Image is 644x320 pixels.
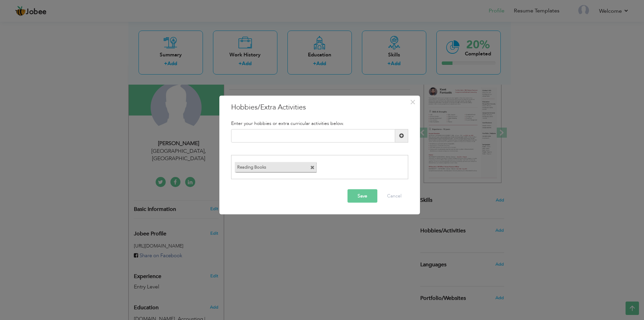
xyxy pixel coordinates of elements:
[410,96,416,108] span: ×
[235,162,304,171] label: Reading Books
[231,121,408,126] h5: Enter your hobbies or extra curricular activities below.
[231,102,408,112] h3: Hobbies/Extra Activities
[380,189,408,203] button: Cancel
[347,189,377,203] button: Save
[408,96,418,107] button: Close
